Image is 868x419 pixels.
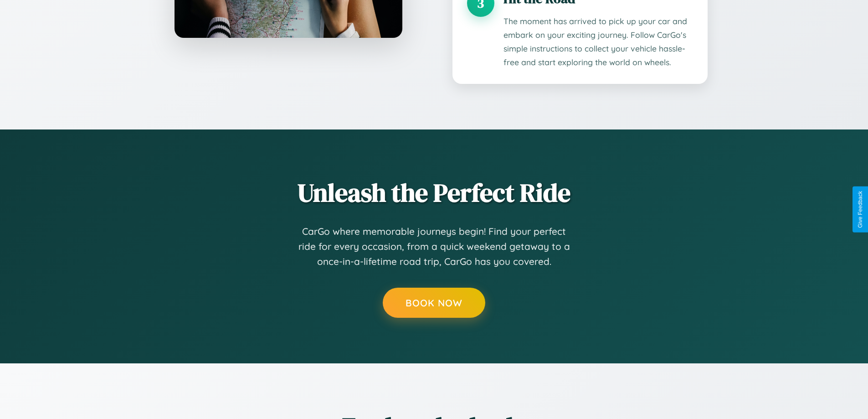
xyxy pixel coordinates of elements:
div: Give Feedback [857,191,863,228]
p: The moment has arrived to pick up your car and embark on your exciting journey. Follow CarGo's si... [503,15,693,69]
p: CarGo where memorable journeys begin! Find your perfect ride for every occasion, from a quick wee... [298,224,571,269]
button: Book Now [383,288,485,318]
h2: Unleash the Perfect Ride [161,175,708,210]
